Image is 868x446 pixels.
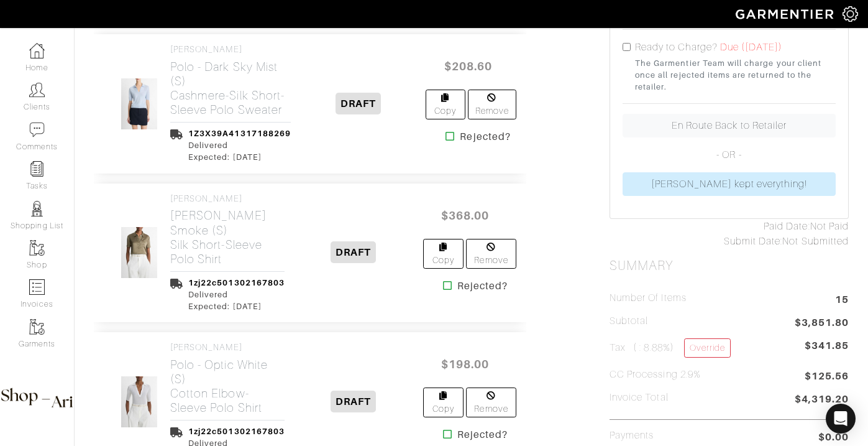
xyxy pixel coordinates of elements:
a: [PERSON_NAME] Polo - Dark Sky Mist (S)Cashmere-Silk Short-Sleeve Polo Sweater [170,44,291,117]
h5: Tax ( : 8.88%) [610,338,731,358]
a: Remove [466,239,516,269]
span: $208.60 [431,53,505,80]
h4: [PERSON_NAME] [170,44,291,55]
span: $198.00 [428,351,503,378]
img: reminder-icon-8004d30b9f0a5d33ae49ab947aed9ed385cf756f9e5892f1edd6e32f2345188e.png [29,161,45,177]
a: Copy [426,90,465,119]
strong: Rejected? [457,427,508,442]
img: orders-icon-0abe47150d42831381b5fb84f609e132dff9fe21cb692f30cb5eec754e2cba89.png [29,279,45,295]
span: DRAFT [336,93,381,114]
div: Expected: [DATE] [188,300,285,312]
span: Paid Date: [764,221,810,232]
h4: [PERSON_NAME] [170,342,285,353]
img: comment-icon-a0a6a9ef722e966f86d9cbdc48e553b5cf19dbc54f86b18d962a5391bc8f6eb6.png [29,122,45,137]
div: Not Paid Not Submitted [610,219,849,249]
div: Delivered [188,139,291,151]
span: $4,319.20 [795,392,849,409]
label: Ready to Charge? [635,40,718,55]
img: gear-icon-white-bd11855cb880d31180b6d7d6211b90ccbf57a29d726f0c71d8c61bd08dd39cc2.png [843,6,858,22]
span: $341.85 [805,338,849,353]
img: dashboard-icon-dbcd8f5a0b271acd01030246c82b418ddd0df26cd7fceb0bd07c9910d44c42f6.png [29,43,45,58]
span: Submit Date: [724,236,783,247]
div: Delivered [188,289,285,300]
small: The Garmentier Team will charge your client once all rejected items are returned to the retailer. [635,57,836,93]
p: - OR - [623,147,836,162]
img: zmUfr27214WPApVVWVY9tp1b [121,78,158,130]
strong: Rejected? [460,129,510,144]
a: En Route Back to Retailer [623,114,836,137]
span: $3,851.80 [795,315,849,332]
h2: Polo - Dark Sky Mist (S) Cashmere-Silk Short-Sleeve Polo Sweater [170,60,291,117]
h5: Subtotal [610,315,648,327]
h4: [PERSON_NAME] [170,193,285,204]
div: Open Intercom Messenger [826,404,856,434]
span: Due ([DATE]) [720,42,783,53]
span: 15 [835,292,849,309]
img: ysJyBYK3UBbVCfWxMZNqMDpF [121,376,158,428]
h5: Invoice Total [610,392,669,404]
h5: CC Processing 2.9% [610,369,701,381]
h2: Summary [610,258,849,274]
span: $368.00 [428,202,503,229]
h5: Payments [610,430,654,442]
img: MrecDzYDg3pZUpQR5AHAWkbE [121,226,158,279]
strong: Rejected? [457,279,508,294]
div: Expected: [DATE] [188,151,291,163]
span: DRAFT [331,241,376,263]
a: 1Z3X39A41317188269 [188,129,291,138]
span: $125.56 [805,369,849,386]
img: clients-icon-6bae9207a08558b7cb47a8932f037763ab4055f8c8b6bfacd5dc20c3e0201464.png [29,82,45,98]
img: garments-icon-b7da505a4dc4fd61783c78ac3ca0ef83fa9d6f193b1c9dc38574b1d14d53ca28.png [29,240,45,256]
a: Copy [423,388,464,417]
img: garmentier-logo-header-white-b43fb05a5012e4ada735d5af1a66efaba907eab6374d6393d1fbf88cb4ef424d.png [729,3,843,25]
a: [PERSON_NAME] kept everything! [623,172,836,196]
span: DRAFT [331,391,376,412]
a: 1zj22c501302167803 [188,278,285,287]
h2: Polo - Optic White (S) Cotton Elbow-Sleeve Polo Shirt [170,358,285,415]
a: 1zj22c501302167803 [188,427,285,436]
h2: [PERSON_NAME] Smoke (S) Silk Short-Sleeve Polo Shirt [170,208,285,266]
a: [PERSON_NAME] Polo - Optic White (S)Cotton Elbow-Sleeve Polo Shirt [170,342,285,415]
h5: Number of Items [610,292,687,304]
a: Remove [466,388,516,417]
a: Override [684,338,731,358]
img: garments-icon-b7da505a4dc4fd61783c78ac3ca0ef83fa9d6f193b1c9dc38574b1d14d53ca28.png [29,319,45,335]
img: stylists-icon-eb353228a002819b7ec25b43dbf5f0378dd9e0616d9560372ff212230b889e62.png [29,201,45,216]
a: Remove [468,90,517,119]
a: [PERSON_NAME] [PERSON_NAME] Smoke (S)Silk Short-Sleeve Polo Shirt [170,193,285,266]
a: Copy [423,239,464,269]
span: $0.00 [818,430,849,445]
